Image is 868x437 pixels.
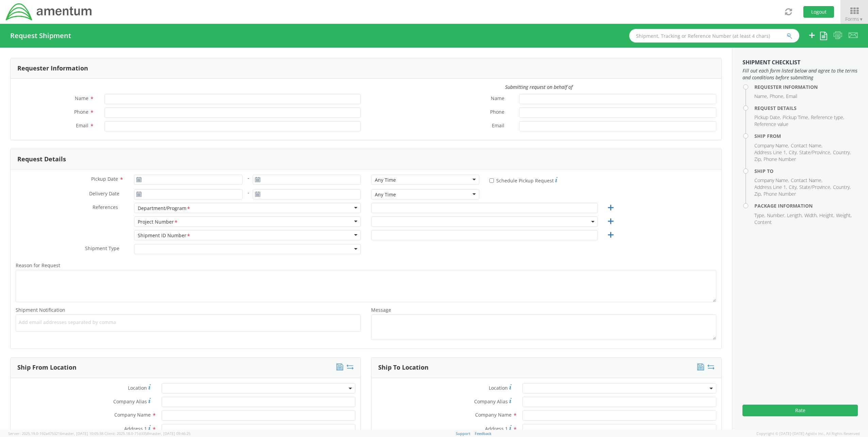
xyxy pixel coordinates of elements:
[754,133,858,139] h4: Ship From
[791,142,822,149] li: Contact Name
[742,67,858,81] span: Fill out each form listed below and agree to the terms and conditions before submitting
[17,364,77,371] h3: Ship From Location
[804,212,818,219] li: Width
[836,212,852,219] li: Weight
[475,431,491,436] a: Feedback
[8,431,103,436] span: Server: 2025.19.0-192a4753216
[378,364,429,371] h3: Ship To Location
[93,204,118,210] span: References
[754,114,781,121] li: Pickup Date
[375,177,396,183] div: Any Time
[62,431,103,436] span: master, [DATE] 10:05:38
[833,149,851,156] li: Country
[489,178,494,183] input: Schedule Pickup Request
[89,190,119,198] span: Delivery Date
[456,431,470,436] a: Support
[754,142,789,149] li: Company Name
[754,177,789,184] li: Company Name
[149,431,190,436] span: master, [DATE] 09:46:25
[789,184,798,191] li: City
[91,176,118,182] span: Pickup Date
[375,191,396,198] div: Any Time
[490,109,504,116] span: Phone
[791,177,822,184] li: Contact Name
[754,184,787,191] li: Address Line 1
[5,2,93,21] img: dyn-intl-logo-049831509241104b2a82.png
[16,262,60,269] span: Reason for Request
[85,245,119,253] span: Shipment Type
[371,307,391,313] span: Message
[475,411,512,418] span: Company Name
[789,149,798,156] li: City
[491,95,504,103] span: Name
[783,114,809,121] li: Pickup Time
[754,106,858,111] h4: Request Details
[770,93,784,100] li: Phone
[754,203,858,208] h4: Package Information
[17,65,88,72] h3: Requester Information
[113,398,147,405] span: Company Alias
[74,109,88,115] span: Phone
[754,219,772,226] li: Content
[138,232,191,239] div: Shipment ID Number
[754,191,762,197] li: Zip
[833,184,851,191] li: Country
[10,32,71,39] h4: Request Shipment
[859,16,863,22] span: ▼
[786,93,797,100] li: Email
[138,205,191,212] div: Department/Program
[17,156,66,163] h3: Request Details
[754,93,768,100] li: Name
[754,84,858,90] h4: Requester Information
[76,122,88,129] span: Email
[629,29,799,43] input: Shipment, Tracking or Reference Number (at least 4 chars)
[811,114,844,121] li: Reference type
[474,398,508,405] span: Company Alias
[138,218,178,226] div: Project Number
[492,122,504,130] span: Email
[764,191,796,197] li: Phone Number
[505,84,572,90] i: Submitting request on behalf of
[803,6,834,18] button: Logout
[764,156,796,163] li: Phone Number
[19,319,358,326] span: Add email addresses separated by comma
[754,156,762,163] li: Zip
[16,307,65,313] span: Shipment Notification
[756,431,860,436] span: Copyright © [DATE]-[DATE] Agistix Inc., All Rights Reserved
[489,385,508,391] span: Location
[75,95,88,101] span: Name
[799,149,831,156] li: State/Province
[742,60,858,66] h3: Shipment Checklist
[124,425,147,432] span: Address 1
[754,121,788,128] li: Reference value
[742,405,858,416] button: Rate
[104,431,190,436] span: Client: 2025.18.0-71d3358
[819,212,834,219] li: Height
[114,411,151,418] span: Company Name
[754,212,765,219] li: Type
[128,385,147,391] span: Location
[799,184,831,191] li: State/Province
[767,212,785,219] li: Number
[845,16,863,22] span: Forms
[754,168,858,174] h4: Ship To
[489,176,557,184] label: Schedule Pickup Request
[754,149,787,156] li: Address Line 1
[787,212,803,219] li: Length
[485,425,508,432] span: Address 1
